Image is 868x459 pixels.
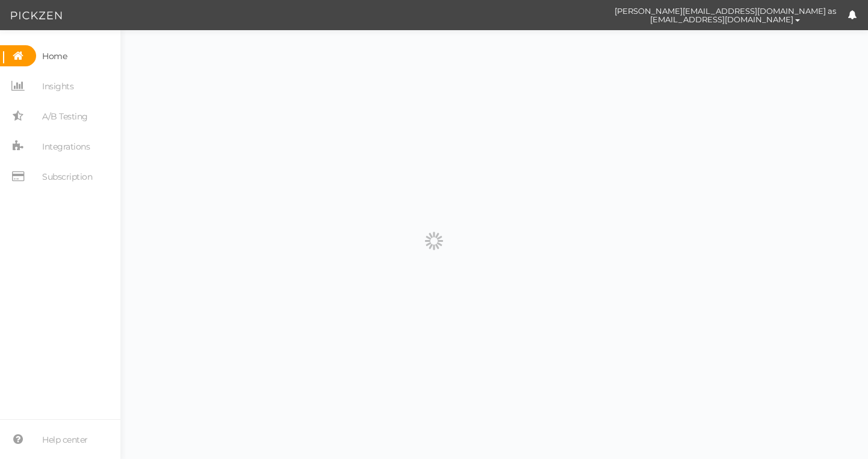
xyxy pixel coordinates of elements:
[42,46,67,66] span: Home
[42,137,90,156] span: Integrations
[650,14,793,24] span: [EMAIL_ADDRESS][DOMAIN_NAME]
[11,8,62,23] img: Pickzen logo
[582,5,603,26] img: cd8312e7a6b0c0157f3589280924bf3e
[42,167,92,186] span: Subscription
[42,107,88,126] span: A/B Testing
[42,430,88,449] span: Help center
[42,77,73,96] span: Insights
[615,7,836,15] span: [PERSON_NAME][EMAIL_ADDRESS][DOMAIN_NAME] as
[603,1,848,30] button: [PERSON_NAME][EMAIL_ADDRESS][DOMAIN_NAME] as [EMAIL_ADDRESS][DOMAIN_NAME]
